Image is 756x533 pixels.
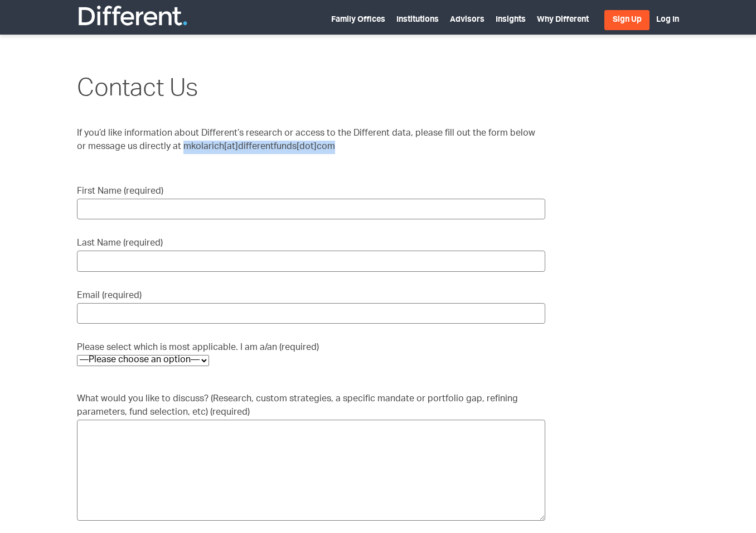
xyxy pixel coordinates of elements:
select: Please select which is most applicable. I am a/an (required) [77,355,209,366]
a: Family Offices [331,16,385,24]
img: Different Funds [77,4,188,27]
input: Email (required) [77,303,545,324]
a: Log In [656,16,679,24]
a: Why Different [537,16,589,24]
a: Institutions [396,16,439,24]
label: Last Name (required) [77,237,545,271]
label: Please select which is most applicable. I am a/an (required) [77,342,545,366]
h1: Contact Us [77,74,545,107]
a: Insights [496,16,526,24]
a: Sign Up [604,10,650,30]
input: First Name (required) [77,199,545,219]
label: Email (required) [77,290,545,324]
input: Last Name (required) [77,251,545,271]
label: What would you like to discuss? (Research, custom strategies, a specific mandate or portfolio gap... [77,393,545,530]
textarea: What would you like to discuss? (Research, custom strategies, a specific mandate or portfolio gap... [77,420,545,521]
label: First Name (required) [77,185,545,219]
a: Advisors [450,16,484,24]
span: If you’d like information about Different’s research or access to the Different data, please fill... [77,129,535,152]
